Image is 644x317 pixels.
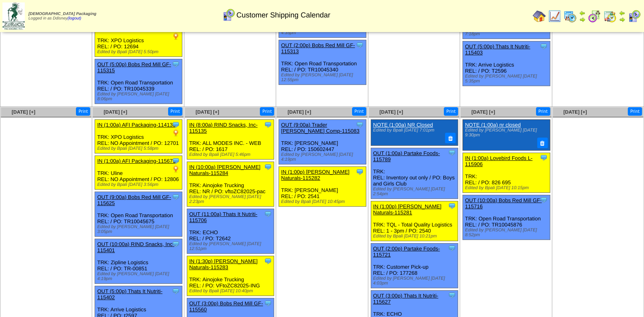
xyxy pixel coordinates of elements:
[448,291,456,299] img: Tooltip
[97,272,182,281] div: Edited by [PERSON_NAME] [DATE] 4:19pm
[356,121,364,129] img: Tooltip
[463,153,550,192] div: TRK: REL: / PO: 826 695
[281,152,365,162] div: Edited by [PERSON_NAME] [DATE] 4:19pm
[279,40,366,85] div: TRK: Open Road Transportation REL: / PO: TR10045340
[356,41,364,49] img: Tooltip
[172,121,180,129] img: Tooltip
[373,150,440,162] a: OUT (1:00a) Partake Foods-115789
[448,244,456,252] img: Tooltip
[373,276,458,286] div: Edited by [PERSON_NAME] [DATE] 4:03pm
[172,165,180,173] img: PO
[628,107,642,116] button: Print
[536,107,550,116] button: Print
[588,10,601,23] img: calendarblend.gif
[463,195,550,239] div: TRK: Open Road Transportation REL: / PO: TR10045876
[97,182,182,187] div: Edited by Bpali [DATE] 3:56pm
[97,92,182,101] div: Edited by [PERSON_NAME] [DATE] 8:06pm
[95,156,182,190] div: TRK: Uline REL: NO Appointment / PO: 12806
[264,163,272,171] img: Tooltip
[97,122,175,128] a: IN (1:00a) AFI Packaging-114138
[264,210,272,218] img: Tooltip
[95,239,182,284] div: TRK: Zipline Logistics REL: / PO: TR-00851
[465,43,530,56] a: OUT (5:00p) Thats It Nutriti-115403
[172,193,180,201] img: Tooltip
[281,122,359,134] a: OUT (9:00a) Trader [PERSON_NAME] Comp-115083
[95,59,182,104] div: TRK: Open Road Transportation REL: / PO: TR10045339
[189,211,257,223] a: OUT (11:00a) Thats It Nutriti-115706
[172,32,180,40] img: PO
[579,16,586,23] img: arrowright.gif
[448,149,456,157] img: Tooltip
[187,209,274,254] div: TRK: ECHO REL: / PO: T2642
[189,152,274,157] div: Edited by Bpali [DATE] 5:46pm
[236,11,330,19] span: Customer Shipping Calendar
[540,42,548,50] img: Tooltip
[2,2,25,30] img: zoroco-logo-small.webp
[97,224,182,234] div: Edited by [PERSON_NAME] [DATE] 3:05pm
[76,107,90,116] button: Print
[371,201,458,241] div: TRK: TQL - Total Quality Logistics REL: 1 - 3pm / PO: 2540
[189,258,257,270] a: IN (1:30p) [PERSON_NAME] Naturals-115283
[95,23,182,57] div: TRK: XPO Logistics REL: / PO: 12694
[281,73,365,82] div: Edited by [PERSON_NAME] [DATE] 12:55pm
[471,109,495,115] a: [DATE] [+]
[373,187,458,196] div: Edited by [PERSON_NAME] [DATE] 2:54pm
[281,169,349,181] a: IN (1:00p) [PERSON_NAME] Naturals-115282
[172,240,180,248] img: Tooltip
[95,192,182,237] div: TRK: Open Road Transportation REL: / PO: TR10045675
[465,74,549,84] div: Edited by [PERSON_NAME] [DATE] 5:35pm
[264,299,272,307] img: Tooltip
[97,194,171,206] a: OUT (9:00a) Bobs Red Mill GF-115625
[97,146,182,151] div: Edited by Bpali [DATE] 5:58pm
[371,243,458,288] div: TRK: Customer Pick-up REL: / PO: 177268
[196,109,219,115] a: [DATE] [+]
[172,287,180,295] img: Tooltip
[465,197,542,209] a: OUT (10:00a) Bobs Red Mill GF-115716
[445,133,456,143] button: Delete Note
[189,242,274,251] div: Edited by [PERSON_NAME] [DATE] 12:51pm
[97,158,175,164] a: IN (1:00a) AFI Packaging-115671
[373,293,439,305] a: OUT (3:00p) Thats It Nutriti-115627
[28,12,96,16] span: [DEMOGRAPHIC_DATA] Packaging
[444,107,458,116] button: Print
[187,162,274,207] div: TRK: Ainojoke Trucking REL: NR / PO: vftoZC82025-pac
[548,10,561,23] img: line_graph.gif
[189,122,257,134] a: IN (8:00a) RIND Snacks, Inc-115135
[168,107,182,116] button: Print
[373,128,454,133] div: Edited by Bpali [DATE] 7:01pm
[172,129,180,137] img: PO
[281,42,355,54] a: OUT (2:00p) Bobs Red Mill GF-115313
[371,148,458,198] div: TRK: REL: Inventory out only / PO: Boys and Girls Club
[281,199,365,204] div: Edited by Bpali [DATE] 10:45pm
[287,109,311,115] a: [DATE] [+]
[537,138,548,148] button: Delete Note
[172,157,180,165] img: Tooltip
[356,168,364,176] img: Tooltip
[563,109,587,115] span: [DATE] [+]
[264,121,272,129] img: Tooltip
[279,120,366,164] div: TRK: [PERSON_NAME] REL: / PO: 150602447
[373,122,433,128] a: NOTE (1:00a) NR Closed
[67,16,81,21] a: (logout)
[97,61,171,73] a: OUT (5:00p) Bobs Red Mill GF-115315
[260,107,274,116] button: Print
[463,41,550,86] div: TRK: Arrive Logistics REL: / PO: T2596
[373,203,441,216] a: IN (1:00p) [PERSON_NAME] Naturals-115281
[189,300,263,313] a: OUT (3:00p) Bobs Red Mill GF-115560
[187,256,274,296] div: TRK: Ainojoke Trucking REL: / PO: VFtoZC82025-ING
[189,194,274,204] div: Edited by [PERSON_NAME] [DATE] 2:23pm
[465,228,549,237] div: Edited by [PERSON_NAME] [DATE] 8:52pm
[379,109,403,115] a: [DATE] [+]
[564,10,577,23] img: calendarprod.gif
[619,16,625,23] img: arrowright.gif
[628,10,641,23] img: calendarcustomer.gif
[619,10,625,16] img: arrowleft.gif
[12,109,35,115] a: [DATE] [+]
[28,12,96,21] span: Logged in as Ddisney
[104,109,127,115] a: [DATE] [+]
